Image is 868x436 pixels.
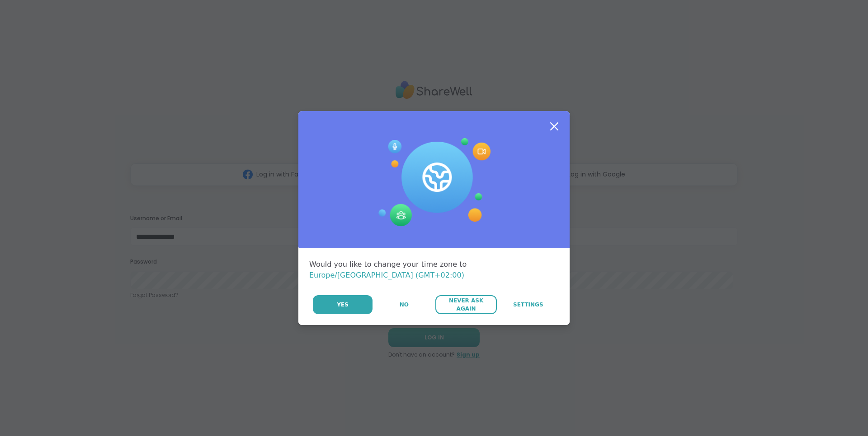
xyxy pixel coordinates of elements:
[440,297,492,313] span: Never Ask Again
[309,259,559,281] div: Would you like to change your time zone to
[373,295,434,314] button: No
[435,295,496,314] button: Never Ask Again
[400,301,409,309] span: No
[377,138,491,227] img: Session Experience
[337,301,349,309] span: Yes
[498,295,559,314] a: Settings
[309,271,464,279] span: Europe/[GEOGRAPHIC_DATA] (GMT+02:00)
[313,295,373,314] button: Yes
[513,301,543,309] span: Settings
